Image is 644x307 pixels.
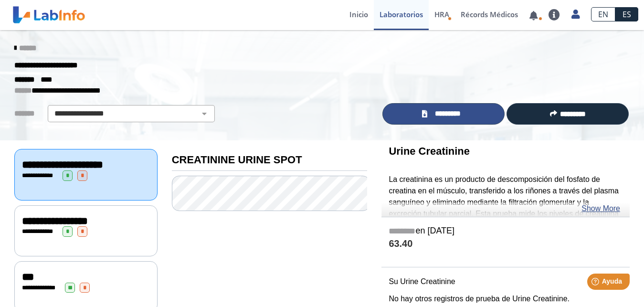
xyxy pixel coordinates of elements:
span: HRA [434,10,449,19]
p: Su Urine Creatinine [389,276,623,287]
b: CREATININE URINE SPOT [172,154,302,166]
h5: en [DATE] [389,226,623,237]
a: Show More [581,203,620,214]
p: La creatinina es un producto de descomposición del fosfato de creatina en el músculo, transferido... [389,174,623,231]
a: ES [615,7,638,21]
a: EN [591,7,615,21]
b: Urine Creatinine [389,145,470,157]
h4: 63.40 [389,238,623,250]
iframe: Help widget launcher [559,270,633,296]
